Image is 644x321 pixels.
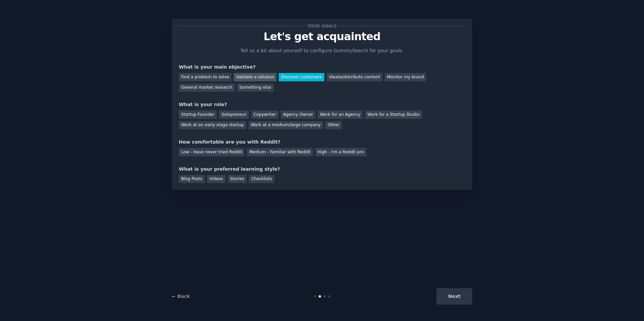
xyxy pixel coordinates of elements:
div: Videos [207,175,225,183]
div: Work at an early stage startup [179,121,246,130]
div: Other [325,121,342,130]
a: ← Back [172,294,190,299]
div: High - I'm a Reddit pro [315,148,366,156]
span: Your goals [306,22,338,29]
div: What is your main objective? [179,64,465,71]
div: Blog Posts [179,175,205,183]
div: Find a problem to solve [179,73,231,81]
div: General market research [179,84,235,92]
div: How comfortable are you with Reddit? [179,139,465,146]
div: What is your role? [179,101,465,108]
div: Work for an Agency [318,110,363,119]
div: Medium - Familiar with Reddit [247,148,313,156]
div: Ideate/distribute content [327,73,382,81]
div: Validate a solution [234,73,276,81]
div: Agency Owner [281,110,315,119]
div: Work for a Startup Studio [365,110,422,119]
div: Low - Have never tried Reddit [179,148,245,156]
p: Tell us a bit about yourself to configure GummySearch for your goals. [237,47,407,54]
p: Let's get acquainted [179,31,465,43]
div: Discover customers [279,73,324,81]
div: Solopreneur [219,110,249,119]
div: Work at a medium/large company [249,121,323,130]
div: Monitor my brand [385,73,426,81]
div: What is your preferred learning style? [179,166,465,173]
div: Something else [237,84,274,92]
div: Checklists [249,175,274,183]
div: Startup Founder [179,110,217,119]
div: Copywriter [251,110,278,119]
div: Stories [228,175,247,183]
